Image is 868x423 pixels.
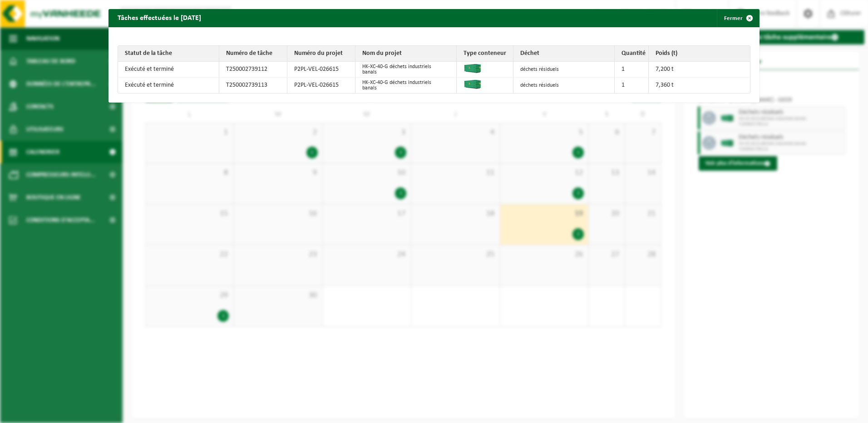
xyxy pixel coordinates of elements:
td: P2PL-VEL-026615 [287,62,355,78]
td: Exécuté et terminé [118,78,219,93]
td: déchets résiduels [513,78,615,93]
th: Numéro du projet [287,46,355,62]
th: Nom du projet [355,46,457,62]
td: T250002739112 [219,62,287,78]
th: Statut de la tâche [118,46,219,62]
td: 7,200 t [649,62,750,78]
td: HK-XC-40-G déchets industriels banals [355,62,457,78]
button: Fermer [717,9,759,27]
th: Quantité [615,46,649,62]
td: 7,360 t [649,78,750,93]
th: Déchet [513,46,615,62]
td: T250002739113 [219,78,287,93]
td: 1 [615,62,649,78]
td: HK-XC-40-G déchets industriels banals [355,78,457,93]
h2: Tâches effectuées le [DATE] [108,9,210,26]
img: HK-XC-40-GN-00 [464,64,482,73]
th: Type conteneur [457,46,513,62]
td: déchets résiduels [513,62,615,78]
td: 1 [615,78,649,93]
th: Poids (t) [649,46,750,62]
td: Exécuté et terminé [118,62,219,78]
th: Numéro de tâche [219,46,287,62]
td: P2PL-VEL-026615 [287,78,355,93]
img: HK-XC-40-GN-00 [464,80,482,89]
